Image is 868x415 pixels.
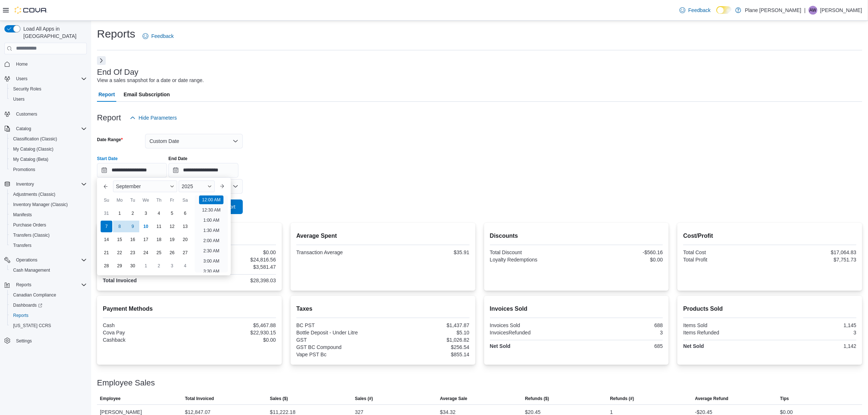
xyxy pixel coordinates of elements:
[16,257,38,263] span: Operations
[166,207,178,219] div: day-5
[127,221,139,232] div: day-9
[13,109,87,119] span: Customers
[7,290,90,300] button: Canadian Compliance
[10,291,59,299] a: Canadian Compliance
[490,322,575,328] div: Invoices Sold
[578,343,663,349] div: 685
[127,247,139,259] div: day-23
[1,109,90,119] button: Customers
[7,134,90,144] button: Classification (Classic)
[153,234,165,245] div: day-18
[13,256,87,264] span: Operations
[101,247,112,259] div: day-21
[97,27,135,41] h1: Reports
[1,280,90,290] button: Reports
[16,61,28,67] span: Home
[97,113,121,122] h3: Report
[296,249,381,255] div: Transaction Average
[10,95,87,104] span: Users
[179,247,191,259] div: day-27
[103,330,188,336] div: Cova Pay
[7,321,90,331] button: [US_STATE] CCRS
[103,278,137,283] strong: Total Invoiced
[10,165,38,174] a: Promotions
[185,396,214,402] span: Total Invoiced
[114,221,125,232] div: day-8
[809,6,816,15] span: AW
[101,234,112,245] div: day-14
[100,181,112,192] button: Previous Month
[191,249,276,255] div: $0.00
[13,74,87,83] span: Users
[13,313,28,318] span: Reports
[13,96,24,102] span: Users
[127,207,139,219] div: day-2
[7,199,90,210] button: Inventory Manager (Classic)
[10,301,45,310] a: Dashboards
[7,230,90,240] button: Transfers (Classic)
[296,344,381,350] div: GST BC Compound
[16,338,32,344] span: Settings
[127,194,139,206] div: Tu
[10,210,87,219] span: Manifests
[440,396,467,402] span: Average Sale
[771,322,856,328] div: 1,145
[168,163,238,178] input: Press the down key to open a popover containing a calendar.
[114,194,125,206] div: Mo
[13,180,37,189] button: Inventory
[97,68,139,77] h3: End Of Day
[153,247,165,259] div: day-25
[153,260,165,272] div: day-2
[13,60,31,69] a: Home
[13,212,32,218] span: Manifests
[97,137,123,143] label: Date Range
[296,305,470,313] h2: Taxes
[10,145,87,154] span: My Catalog (Classic)
[13,146,54,152] span: My Catalog (Classic)
[7,310,90,321] button: Reports
[166,221,178,232] div: day-12
[13,267,50,273] span: Cash Management
[296,322,381,328] div: BC PST
[13,280,87,289] span: Reports
[201,236,222,245] li: 2:00 AM
[13,156,48,162] span: My Catalog (Beta)
[490,257,575,263] div: Loyalty Redemptions
[7,300,90,310] a: Dashboards
[683,249,768,255] div: Total Cost
[688,7,711,14] span: Feedback
[525,396,549,402] span: Refunds ($)
[10,85,44,93] a: Security Roles
[683,330,768,336] div: Items Refunded
[166,234,178,245] div: day-19
[10,321,87,330] span: Washington CCRS
[13,180,87,189] span: Inventory
[139,114,177,121] span: Hide Parameters
[140,260,152,272] div: day-1
[384,330,469,336] div: $5.10
[179,221,191,232] div: day-13
[199,206,223,214] li: 12:30 AM
[182,183,193,189] span: 2025
[13,292,56,298] span: Canadian Compliance
[820,6,862,15] p: [PERSON_NAME]
[114,234,125,245] div: day-15
[179,181,215,192] div: Button. Open the year selector. 2025 is currently selected.
[771,330,856,336] div: 3
[140,221,152,232] div: day-10
[7,210,90,220] button: Manifests
[771,257,856,263] div: $7,751.73
[490,249,575,255] div: Total Discount
[384,322,469,328] div: $1,437.87
[7,144,90,154] button: My Catalog (Classic)
[7,84,90,94] button: Security Roles
[10,155,87,164] span: My Catalog (Beta)
[10,165,87,174] span: Promotions
[13,59,87,69] span: Home
[355,396,373,402] span: Sales (#)
[103,305,276,313] h2: Payment Methods
[10,85,87,93] span: Security Roles
[114,260,125,272] div: day-29
[100,396,121,402] span: Employee
[490,232,663,240] h2: Discounts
